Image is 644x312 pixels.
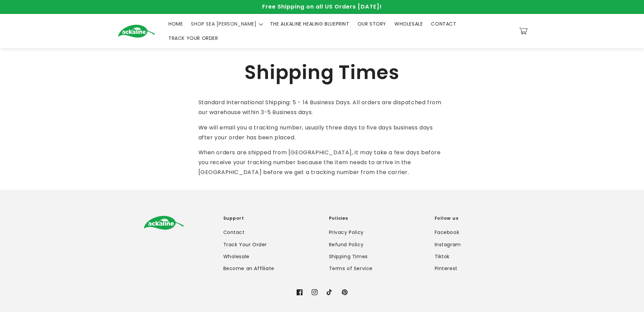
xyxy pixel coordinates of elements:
a: Facebook [435,228,460,238]
p: Standard International Shipping: 5 - 14 Business Days. All orders are dispatched from our warehou... [198,98,446,118]
span: OUR STORY [358,21,386,27]
span: When orders are shipped from [GEOGRAPHIC_DATA], it may take a few days before you receive your tr... [198,149,441,176]
a: Pinterest [435,263,458,275]
a: TRACK YOUR ORDER [164,31,222,45]
span: Free Shipping on all US Orders [DATE]! [262,3,382,11]
span: THE ALKALINE HEALING BLUEPRINT [270,21,349,27]
a: Shipping Times [329,251,368,263]
span: TRACK YOUR ORDER [168,35,218,41]
a: HOME [164,17,187,31]
p: We will email you a tracking number, usually three days to five days business days after your ord... [198,123,446,143]
a: Instagram [435,239,461,251]
summary: SHOP SEA [PERSON_NAME] [187,17,266,31]
a: Track Your Order [223,239,267,251]
span: SHOP SEA [PERSON_NAME] [191,21,256,27]
span: CONTACT [431,21,456,27]
a: Wholesale [223,251,250,263]
img: Ackaline [118,25,155,38]
h2: Policies [329,216,421,221]
h2: Support [223,216,315,221]
a: CONTACT [427,17,460,31]
a: Terms of Service [329,263,373,275]
span: WHOLESALE [394,21,423,27]
span: HOME [168,21,183,27]
a: Tiktok [435,251,450,263]
a: WHOLESALE [390,17,427,31]
a: Contact [223,228,245,238]
a: Refund Policy [329,239,364,251]
a: Privacy Policy [329,228,364,238]
h2: Follow us [435,216,527,221]
h1: Shipping Times [198,61,446,84]
a: THE ALKALINE HEALING BLUEPRINT [266,17,354,31]
a: OUR STORY [354,17,390,31]
a: Become an Affiliate [223,263,274,275]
